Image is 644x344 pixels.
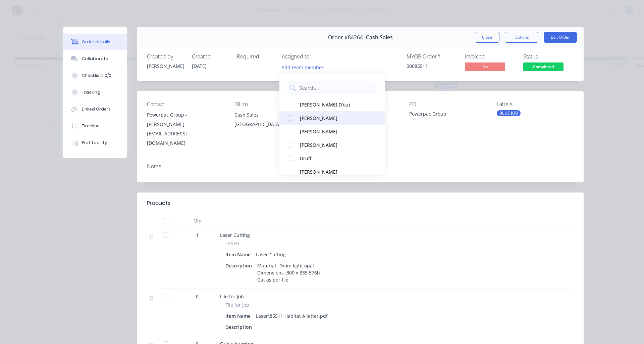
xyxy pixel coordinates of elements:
[192,63,207,69] span: [DATE]
[523,62,563,73] button: Completed
[544,32,577,43] button: Edit Order
[300,141,371,148] div: [PERSON_NAME]
[225,261,255,270] div: Description
[300,101,371,108] div: [PERSON_NAME] (You)
[63,67,127,84] button: Checklists 0/0
[237,53,274,60] div: Required
[234,120,311,129] div: [GEOGRAPHIC_DATA],
[279,152,385,165] button: Druff
[234,110,311,120] div: Cash Sales
[63,84,127,101] button: Tracking
[255,261,323,285] div: Material : 3mm light opal Dimensions :300 x 335.576h Cut as per file
[147,129,224,148] div: [EMAIL_ADDRESS][DOMAIN_NAME]
[192,53,229,60] div: Created
[147,110,224,129] div: Powerpac Group - [PERSON_NAME]
[279,138,385,152] button: [PERSON_NAME]
[220,232,250,238] span: Laser Cutting
[225,322,255,332] div: Description
[225,240,239,247] span: LASER
[279,111,385,125] button: [PERSON_NAME]
[366,34,393,41] span: Cash Sales
[196,231,199,239] span: 1
[300,155,371,162] div: Druff
[300,128,371,135] div: [PERSON_NAME]
[407,53,457,60] div: MYOB Order #
[300,168,371,175] div: [PERSON_NAME]
[279,165,385,178] button: [PERSON_NAME]
[278,62,327,72] button: Add team member
[328,34,366,41] span: Order #84264 -
[505,32,538,43] button: Options
[82,106,111,112] div: Linked Orders
[147,110,224,148] div: Powerpac Group - [PERSON_NAME][EMAIL_ADDRESS][DOMAIN_NAME]
[299,81,375,94] input: Search...
[475,32,499,43] button: Close
[220,293,244,300] span: File for Job
[300,115,371,122] div: [PERSON_NAME]
[253,250,288,259] div: Laser Cutting
[196,293,199,300] span: 0
[63,118,127,134] button: Timeline
[82,140,107,146] div: Profitability
[82,123,100,129] div: Timeline
[279,98,385,111] button: [PERSON_NAME] (You)
[147,101,224,107] div: Contact
[147,199,170,207] div: Products
[82,89,100,95] div: Tracking
[234,101,311,107] div: Bill to
[234,110,311,132] div: Cash Sales[GEOGRAPHIC_DATA],
[63,101,127,118] button: Linked Orders
[82,39,110,45] div: Order details
[225,301,249,308] span: File for Job
[465,62,505,71] span: No
[82,56,108,62] div: Collaborate
[177,214,217,227] div: Qty
[465,53,515,60] div: Invoiced
[225,250,253,259] div: Item Name
[63,50,127,67] button: Collaborate
[63,134,127,151] button: Profitability
[497,101,574,107] div: Labels
[253,311,330,321] div: Laser\85511 Habitat A letter.pdf
[497,110,521,116] div: BLUE JOB
[147,62,184,70] div: [PERSON_NAME]
[63,34,127,50] button: Order details
[225,311,253,321] div: Item Name
[523,53,574,60] div: Status
[147,53,184,60] div: Created by
[409,101,486,107] div: PO
[409,110,486,120] div: Powerpac Group
[279,125,385,138] button: [PERSON_NAME]
[282,62,327,72] button: Add team member
[523,62,563,71] span: Completed
[147,163,574,170] div: Notes
[282,53,349,60] div: Assigned to
[407,62,457,70] div: 00085511
[82,73,111,79] div: Checklists 0/0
